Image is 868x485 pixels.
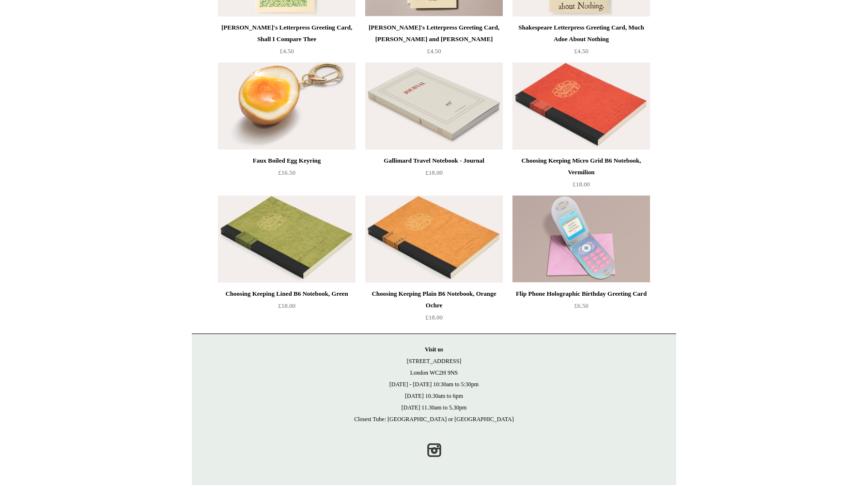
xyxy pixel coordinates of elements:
[574,47,588,55] span: £4.50
[218,288,356,328] a: Choosing Keeping Lined B6 Notebook, Green £18.00
[218,22,356,61] a: [PERSON_NAME]'s Letterpress Greeting Card, Shall I Compare Thee £4.50
[365,288,503,328] a: Choosing Keeping Plain B6 Notebook, Orange Ochre £18.00
[512,62,650,150] img: Choosing Keeping Micro Grid B6 Notebook, Vermilion
[512,196,650,283] img: Flip Phone Holographic Birthday Greeting Card
[425,314,443,321] span: £18.00
[278,169,295,176] span: £16.50
[423,440,445,461] a: Instagram
[365,196,503,283] a: Choosing Keeping Plain B6 Notebook, Orange Ochre Choosing Keeping Plain B6 Notebook, Orange Ochre
[515,288,648,300] div: Flip Phone Holographic Birthday Greeting Card
[220,155,353,167] div: Faux Boiled Egg Keyring
[515,155,648,178] div: Choosing Keeping Micro Grid B6 Notebook, Vermilion
[512,155,650,195] a: Choosing Keeping Micro Grid B6 Notebook, Vermilion £18.00
[515,22,648,45] div: Shakespeare Letterpress Greeting Card, Much Adoe About Nothing
[368,288,500,311] div: Choosing Keeping Plain B6 Notebook, Orange Ochre
[368,155,500,167] div: Gallimard Travel Notebook - Journal
[427,47,441,55] span: £4.50
[201,344,666,425] p: [STREET_ADDRESS] London WC2H 9NS [DATE] - [DATE] 10:30am to 5:30pm [DATE] 10.30am to 6pm [DATE] 1...
[365,22,503,61] a: [PERSON_NAME]'s Letterpress Greeting Card, [PERSON_NAME] and [PERSON_NAME] £4.50
[218,196,356,283] img: Choosing Keeping Lined B6 Notebook, Green
[365,62,503,150] a: Gallimard Travel Notebook - Journal Gallimard Travel Notebook - Journal
[574,302,588,309] span: £6.50
[218,155,356,195] a: Faux Boiled Egg Keyring £16.50
[365,155,503,195] a: Gallimard Travel Notebook - Journal £18.00
[512,22,650,61] a: Shakespeare Letterpress Greeting Card, Much Adoe About Nothing £4.50
[218,62,356,150] img: Faux Boiled Egg Keyring
[220,22,353,45] div: [PERSON_NAME]'s Letterpress Greeting Card, Shall I Compare Thee
[512,288,650,328] a: Flip Phone Holographic Birthday Greeting Card £6.50
[512,62,650,150] a: Choosing Keeping Micro Grid B6 Notebook, Vermilion Choosing Keeping Micro Grid B6 Notebook, Vermi...
[218,196,356,283] a: Choosing Keeping Lined B6 Notebook, Green Choosing Keeping Lined B6 Notebook, Green
[279,47,294,55] span: £4.50
[365,62,503,150] img: Gallimard Travel Notebook - Journal
[278,302,295,309] span: £18.00
[425,346,443,353] strong: Visit us
[218,62,356,150] a: Faux Boiled Egg Keyring Faux Boiled Egg Keyring
[368,22,500,45] div: [PERSON_NAME]'s Letterpress Greeting Card, [PERSON_NAME] and [PERSON_NAME]
[220,288,353,300] div: Choosing Keeping Lined B6 Notebook, Green
[365,196,503,283] img: Choosing Keeping Plain B6 Notebook, Orange Ochre
[573,181,590,188] span: £18.00
[425,169,443,176] span: £18.00
[512,196,650,283] a: Flip Phone Holographic Birthday Greeting Card Flip Phone Holographic Birthday Greeting Card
